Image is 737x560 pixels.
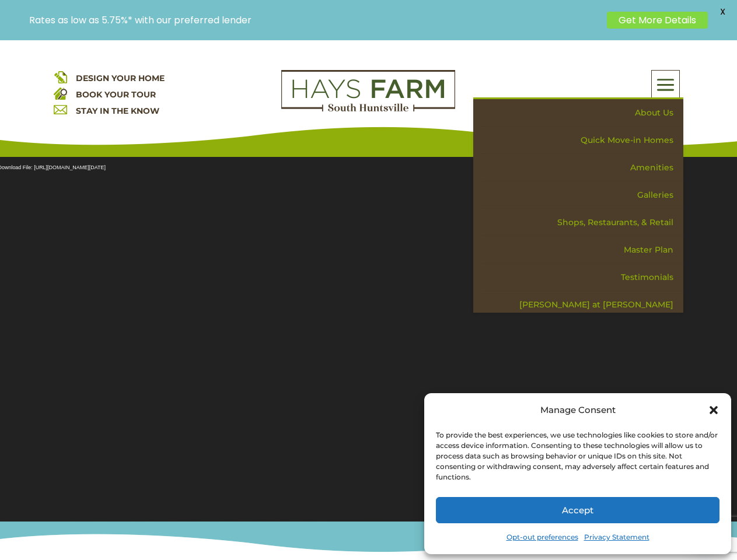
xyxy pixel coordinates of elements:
[76,73,165,83] a: DESIGN YOUR HOME
[76,89,156,100] a: BOOK YOUR TOUR
[54,86,67,100] img: book your home tour
[481,181,683,209] a: Galleries
[436,497,719,523] button: Accept
[714,3,731,20] span: X
[281,104,455,114] a: hays farm homes huntsville development
[481,99,683,127] a: About Us
[436,430,718,482] div: To provide the best experiences, we use technologies like cookies to store and/or access device i...
[54,70,67,83] img: design your home
[481,209,683,236] a: Shops, Restaurants, & Retail
[607,12,708,29] a: Get More Details
[481,264,683,291] a: Testimonials
[281,70,455,112] img: Logo
[481,154,683,181] a: Amenities
[29,15,601,26] p: Rates as low as 5.75%* with our preferred lender
[507,529,578,545] a: Opt-out preferences
[708,404,719,416] div: Close dialog
[481,291,683,334] a: [PERSON_NAME] at [PERSON_NAME][GEOGRAPHIC_DATA]
[76,106,159,116] a: STAY IN THE KNOW
[584,529,649,545] a: Privacy Statement
[540,402,616,418] div: Manage Consent
[481,236,683,264] a: Master Plan
[481,127,683,154] a: Quick Move-in Homes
